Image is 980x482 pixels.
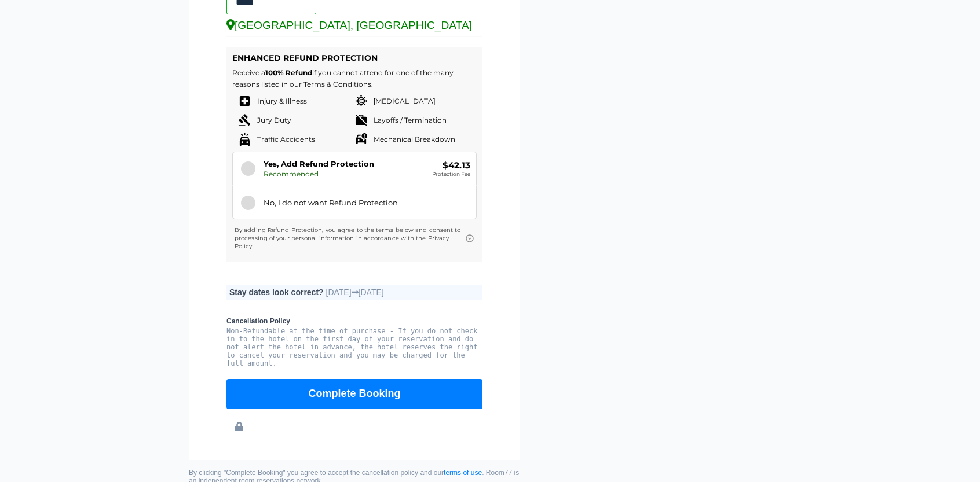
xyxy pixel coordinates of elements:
span: [DATE] [DATE] [326,288,384,297]
b: Stay dates look correct? [229,288,324,297]
a: terms of use [444,469,482,477]
pre: Non-Refundable at the time of purchase - If you do not check in to the hotel on the first day of ... [226,327,482,367]
b: Cancellation Policy [226,317,482,325]
div: [GEOGRAPHIC_DATA], [GEOGRAPHIC_DATA] [226,19,482,32]
button: Complete Booking [226,379,482,409]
